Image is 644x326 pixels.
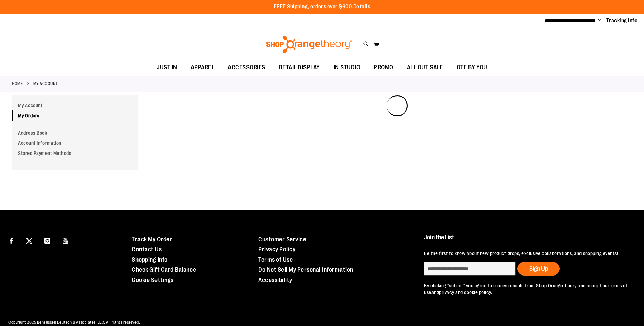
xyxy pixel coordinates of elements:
span: Copyright 2025 Bensussen Deutsch & Associates, LLC. All rights reserved. [8,320,140,325]
a: Visit our Instagram page [41,234,53,246]
a: Accessibility [258,277,292,283]
p: By clicking "submit" you agree to receive emails from Shop Orangetheory and accept our and [424,282,628,296]
span: PROMO [374,60,393,75]
p: FREE Shipping, orders over $600. [274,3,370,11]
a: Account Information [12,138,138,148]
a: My Orders [12,110,138,121]
span: OTF BY YOU [457,60,487,75]
a: Terms of Use [258,256,293,263]
a: Cookie Settings [132,277,174,283]
a: Customer Service [258,236,306,243]
span: ACCESSORIES [228,60,265,75]
img: Shop Orangetheory [265,36,353,53]
a: Shopping Info [132,256,168,263]
h4: Join the List [424,234,628,247]
span: RETAIL DISPLAY [279,60,320,75]
span: JUST IN [157,60,177,75]
a: Do Not Sell My Personal Information [258,266,353,273]
span: IN STUDIO [334,60,361,75]
a: My Account [12,100,138,110]
span: Sign Up [529,265,548,272]
p: Be the first to know about new product drops, exclusive collaborations, and shopping events! [424,250,628,257]
a: Privacy Policy [258,246,295,253]
a: Visit our X page [23,234,35,246]
a: Address Book [12,128,138,138]
input: enter email [424,262,516,276]
a: Check Gift Card Balance [132,266,196,273]
strong: My Account [33,81,58,87]
span: APPAREL [191,60,215,75]
a: Home [12,81,23,87]
a: privacy and cookie policy. [439,290,492,295]
a: Contact Us [132,246,162,253]
a: Tracking Info [606,17,638,24]
img: Twitter [26,238,32,244]
button: Account menu [598,17,601,24]
a: Details [353,4,370,10]
button: Sign Up [517,262,560,276]
span: ALL OUT SALE [407,60,443,75]
a: Visit our Youtube page [60,234,72,246]
a: Track My Order [132,236,172,243]
a: Stored Payment Methods [12,148,138,158]
a: Visit our Facebook page [5,234,17,246]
